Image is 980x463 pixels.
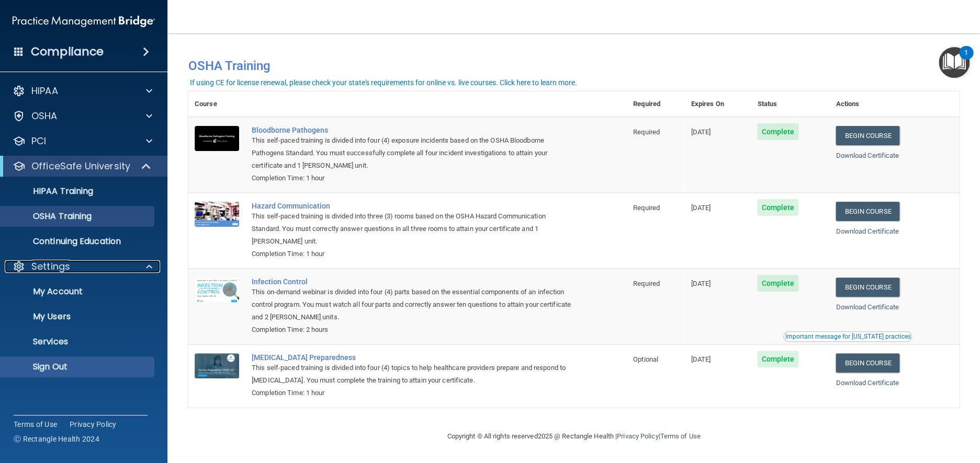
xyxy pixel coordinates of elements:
div: Completion Time: 2 hours [252,323,575,336]
span: [DATE] [691,280,711,287]
a: Privacy Policy [70,419,117,430]
img: PMB logo [13,11,155,32]
span: [DATE] [691,128,711,136]
span: Required [633,280,660,287]
p: My Users [7,311,150,322]
span: [DATE] [691,204,711,212]
a: Begin Course [836,202,899,221]
a: Download Certificate [836,227,899,235]
span: Complete [757,275,798,292]
button: If using CE for license renewal, please check your state's requirements for online vs. live cours... [188,77,579,88]
th: Required [627,91,685,117]
p: Continuing Education [7,236,150,247]
a: Bloodborne Pathogens [252,126,575,134]
div: 1 [964,53,968,66]
a: Hazard Communication [252,202,575,210]
p: My Account [7,286,150,297]
button: Open Resource Center, 1 new notification [939,47,970,78]
a: Download Certificate [836,379,899,387]
p: HIPAA Training [7,186,93,196]
a: Privacy Policy [617,432,658,440]
p: OSHA Training [7,211,92,222]
div: This self-paced training is divided into three (3) rooms based on the OSHA Hazard Communication S... [252,210,575,248]
a: Begin Course [836,126,899,145]
div: Copyright © All rights reserved 2025 @ Rectangle Health | | [383,420,765,453]
a: Begin Course [836,353,899,373]
p: PCI [31,135,46,147]
p: Services [7,337,150,347]
h4: Compliance [31,44,104,59]
div: This on-demand webinar is divided into four (4) parts based on the essential components of an inf... [252,286,575,323]
span: Ⓒ Rectangle Health 2024 [14,434,99,444]
span: Complete [757,123,798,140]
a: Terms of Use [660,432,700,440]
th: Course [188,91,245,117]
a: Infection Control [252,277,575,286]
th: Actions [829,91,959,117]
th: Status [751,91,829,117]
p: Settings [31,260,70,273]
div: Completion Time: 1 hour [252,387,575,399]
span: Required [633,204,660,212]
a: Download Certificate [836,303,899,311]
div: This self-paced training is divided into four (4) exposure incidents based on the OSHA Bloodborne... [252,134,575,172]
p: OfficeSafe University [31,160,130,172]
button: Read this if you are a dental practitioner in the state of CA [783,331,912,342]
p: HIPAA [31,85,58,97]
p: OSHA [31,110,58,122]
div: This self-paced training is divided into four (4) topics to help healthcare providers prepare and... [252,362,575,387]
span: Complete [757,199,798,216]
p: Sign Out [7,362,150,372]
div: Completion Time: 1 hour [252,248,575,260]
a: Begin Course [836,277,899,297]
span: Complete [757,351,798,367]
span: Required [633,128,660,136]
a: [MEDICAL_DATA] Preparedness [252,353,575,362]
a: Terms of Use [14,419,57,430]
a: Download Certificate [836,152,899,159]
a: HIPAA [13,85,152,97]
th: Expires On [684,91,751,117]
div: If using CE for license renewal, please check your state's requirements for online vs. live cours... [190,79,577,86]
div: Important message for [US_STATE] practices [785,333,910,340]
a: OSHA [13,110,152,122]
span: Optional [633,355,658,363]
a: Settings [13,260,152,273]
a: PCI [13,135,152,147]
div: Completion Time: 1 hour [252,172,575,184]
a: OfficeSafe University [13,160,152,172]
span: [DATE] [691,355,711,363]
h4: OSHA Training [188,59,959,73]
